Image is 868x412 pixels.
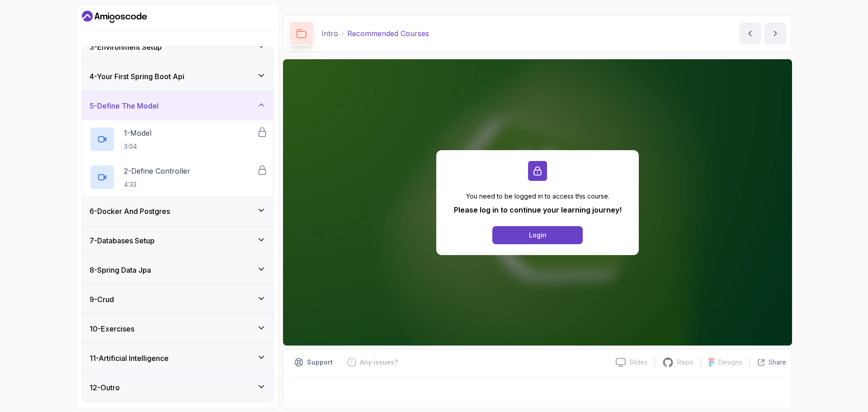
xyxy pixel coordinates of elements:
[82,285,273,314] button: 9-Crud
[82,344,273,373] button: 11-Artificial Intelligence
[769,358,786,367] p: Share
[90,382,120,393] h3: 12 - Outro
[90,265,151,275] h3: 8 - Spring Data Jpa
[677,358,693,367] p: Repo
[90,71,184,82] h3: 4 - Your First Spring Boot Api
[82,9,147,24] a: Dashboard
[82,226,273,255] button: 7-Databases Setup
[124,166,190,176] p: 2 - Define Controller
[347,28,429,39] p: Recommended Courses
[90,206,170,217] h3: 6 - Docker And Postgres
[124,180,190,189] p: 4:33
[124,142,151,151] p: 3:04
[82,91,273,120] button: 5-Define The Model
[124,128,151,138] p: 1 - Model
[82,197,273,226] button: 6-Docker And Postgres
[750,358,786,367] button: Share
[307,358,333,367] p: Support
[739,23,761,44] button: previous content
[90,323,134,334] h3: 10 - Exercises
[529,231,547,240] div: Login
[90,127,266,152] button: 1-Model3:04
[454,204,622,215] p: Please log in to continue your learning journey!
[629,358,647,367] p: Slides
[90,42,162,52] h3: 3 - Environment Setup
[90,235,155,246] h3: 7 - Databases Setup
[82,314,273,343] button: 10-Exercises
[321,28,338,39] p: Intro
[289,355,338,369] button: Support button
[718,358,742,367] p: Designs
[90,165,266,190] button: 2-Define Controller4:33
[82,256,273,284] button: 8-Spring Data Jpa
[764,23,786,44] button: next content
[454,192,622,201] p: You need to be logged in to access this course.
[90,294,114,305] h3: 9 - Crud
[82,33,273,62] button: 3-Environment Setup
[492,226,583,244] button: Login
[90,100,159,111] h3: 5 - Define The Model
[82,373,273,402] button: 12-Outro
[90,353,169,364] h3: 11 - Artificial Intelligence
[82,62,273,91] button: 4-Your First Spring Boot Api
[360,358,398,367] p: Any issues?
